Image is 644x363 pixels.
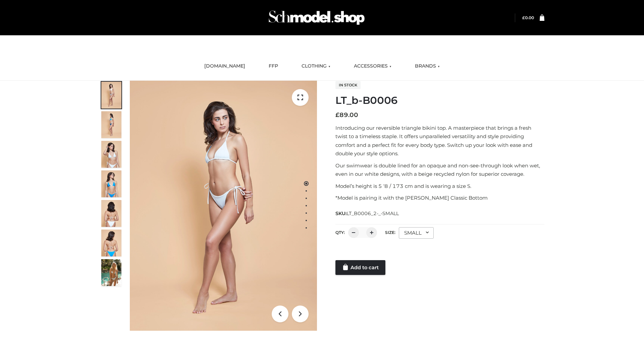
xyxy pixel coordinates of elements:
[522,15,525,20] span: £
[522,15,534,20] a: £0.00
[335,209,399,217] span: SKU:
[297,59,335,74] a: CLOTHING
[101,111,121,138] img: ArielClassicBikiniTop_CloudNine_AzureSky_OW114ECO_2-scaled.jpg
[335,124,544,158] p: Introducing our reversible triangle bikini top. A masterpiece that brings a fresh twist to a time...
[335,161,544,178] p: Our swimwear is double lined for an opaque and non-see-through look when wet, even in our white d...
[385,230,395,235] label: Size:
[522,15,534,20] bdi: 0.00
[101,259,121,286] img: Arieltop_CloudNine_AzureSky2.jpg
[335,94,544,107] h1: LT_b-B0006
[101,82,121,109] img: ArielClassicBikiniTop_CloudNine_AzureSky_OW114ECO_1-scaled.jpg
[335,260,385,275] a: Add to cart
[130,81,317,331] img: ArielClassicBikiniTop_CloudNine_AzureSky_OW114ECO_1
[335,194,544,202] p: *Model is pairing it with the [PERSON_NAME] Classic Bottom
[335,182,544,191] p: Model’s height is 5 ‘8 / 173 cm and is wearing a size S.
[101,230,121,256] img: ArielClassicBikiniTop_CloudNine_AzureSky_OW114ECO_8-scaled.jpg
[335,81,361,89] span: In stock
[410,59,445,74] a: BRANDS
[101,170,121,197] img: ArielClassicBikiniTop_CloudNine_AzureSky_OW114ECO_4-scaled.jpg
[101,200,121,227] img: ArielClassicBikiniTop_CloudNine_AzureSky_OW114ECO_7-scaled.jpg
[264,59,283,74] a: FFP
[346,210,399,216] span: LT_B0006_2-_-SMALL
[335,111,358,119] bdi: 89.00
[199,59,250,74] a: [DOMAIN_NAME]
[101,141,121,168] img: ArielClassicBikiniTop_CloudNine_AzureSky_OW114ECO_3-scaled.jpg
[266,4,367,31] img: Schmodel Admin 964
[399,227,434,239] div: SMALL
[335,230,345,235] label: QTY:
[335,111,339,119] span: £
[349,59,396,74] a: ACCESSORIES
